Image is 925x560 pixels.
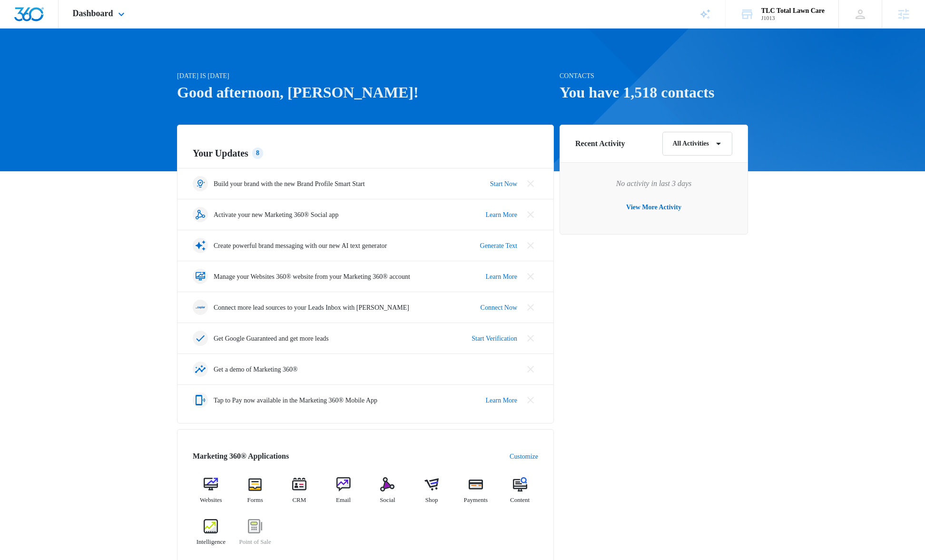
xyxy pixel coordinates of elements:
h2: Marketing 360® Applications [193,451,289,462]
p: Build your brand with the new Brand Profile Smart Start [214,179,365,189]
span: Email [336,495,351,505]
span: Dashboard [73,9,113,19]
button: Close [523,393,538,408]
div: account name [761,7,825,15]
a: Email [325,477,362,511]
p: Activate your new Marketing 360® Social app [214,210,339,220]
span: Shop [425,495,438,505]
a: Social [369,477,406,511]
p: Create powerful brand messaging with our new AI text generator [214,241,387,251]
a: Point of Sale [237,519,274,553]
p: Get Google Guaranteed and get more leads [214,334,329,344]
button: Close [523,238,538,253]
span: Point of Sale [239,537,271,547]
h2: Your Updates [193,146,538,160]
button: View More Activity [617,196,691,219]
span: CRM [292,495,306,505]
div: account id [761,15,825,21]
span: Forms [247,495,263,505]
a: Forms [237,477,274,511]
a: Content [502,477,538,511]
a: Generate Text [480,241,517,251]
span: Payments [464,495,488,505]
p: [DATE] is [DATE] [177,71,554,81]
a: Start Verification [472,334,517,344]
a: Connect Now [481,303,517,313]
p: Tap to Pay now available in the Marketing 360® Mobile App [214,395,377,405]
div: 8 [252,147,263,159]
h6: Recent Activity [575,138,625,149]
a: Payments [458,477,494,511]
p: Get a demo of Marketing 360® [214,364,298,374]
p: Contacts [560,71,748,81]
p: Connect more lead sources to your Leads Inbox with [PERSON_NAME] [214,303,409,313]
p: No activity in last 3 days [575,178,732,189]
span: Intelligence [197,537,226,547]
button: Close [523,269,538,284]
button: Close [523,300,538,315]
span: Content [510,495,530,505]
a: Websites [193,477,229,511]
a: Start Now [490,179,517,189]
h1: You have 1,518 contacts [560,81,748,104]
button: All Activities [662,132,732,156]
button: Close [523,362,538,377]
a: Learn More [486,395,517,405]
h1: Good afternoon, [PERSON_NAME]! [177,81,554,104]
a: Learn More [486,210,517,220]
p: Manage your Websites 360® website from your Marketing 360® account [214,272,410,282]
button: Close [523,331,538,346]
a: Shop [413,477,450,511]
a: Intelligence [193,519,229,553]
a: Customize [510,452,538,462]
a: Learn More [486,272,517,282]
button: Close [523,176,538,191]
button: Close [523,207,538,222]
span: Websites [200,495,222,505]
a: CRM [281,477,318,511]
span: Social [380,495,395,505]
